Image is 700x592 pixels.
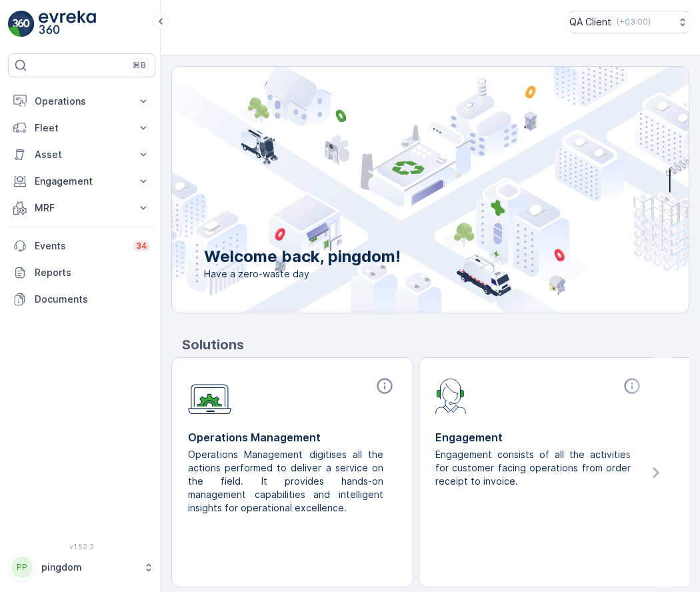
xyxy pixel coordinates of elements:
a: Events34 [8,233,155,259]
span: v 1.52.2 [8,543,155,551]
a: Documents [8,286,155,313]
button: QA Client(+03:00) [569,11,689,33]
img: city illustration [112,67,689,313]
button: Asset [8,141,155,168]
p: Engagement consists of all the activities for customer facing operations from order receipt to in... [435,448,633,488]
img: logo_light-DOdMpM7g.png [39,11,96,37]
div: PP [11,557,33,578]
p: QA Client [569,15,611,29]
button: Fleet [8,115,155,141]
button: Engagement [8,168,155,195]
p: Solutions [182,335,689,355]
button: Operations [8,88,155,115]
img: module-icon [188,377,231,415]
p: Events [35,239,125,253]
p: Documents [35,293,150,306]
span: Have a zero-waste day [204,267,401,281]
p: pingdom [41,561,137,574]
p: Operations [35,95,129,108]
p: Fleet [35,121,129,135]
p: Reports [35,266,150,279]
p: Asset [35,148,129,161]
p: 34 [136,241,147,251]
p: ( +03:00 ) [617,17,651,27]
p: Engagement [435,429,644,445]
p: Welcome back, pingdom! [204,246,401,267]
p: Engagement [35,175,129,188]
p: MRF [35,201,129,215]
img: module-icon [435,377,467,414]
img: logo [8,11,35,37]
p: ⌘B [133,60,146,71]
p: Operations Management digitises all the actions performed to deliver a service on the field. It p... [188,448,386,515]
button: MRF [8,195,155,221]
p: Operations Management [188,429,397,445]
a: Reports [8,259,155,286]
button: PPpingdom [8,553,155,581]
